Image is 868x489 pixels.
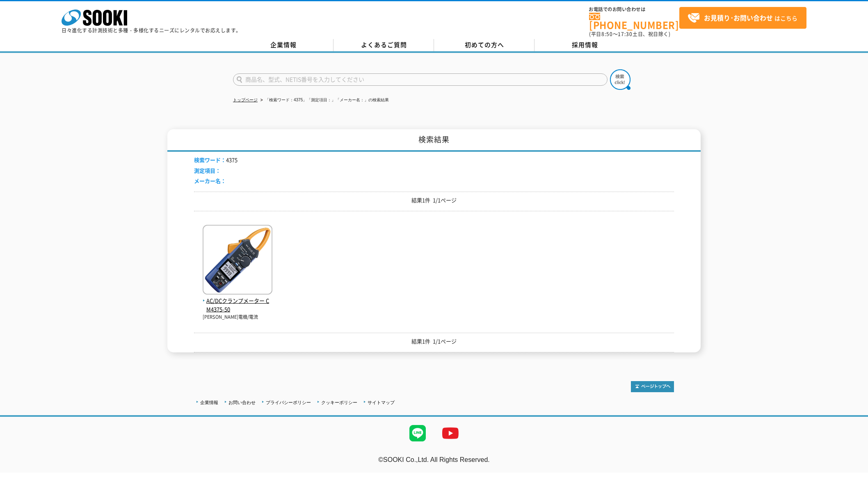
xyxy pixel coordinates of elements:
a: プライバシーポリシー [266,400,311,405]
span: お電話でのお問い合わせは [589,7,679,12]
span: 17:30 [618,30,633,38]
span: (平日 ～ 土日、祝日除く) [589,30,670,38]
a: お問い合わせ [228,400,256,405]
a: 採用情報 [535,39,635,51]
a: テストMail [836,464,868,471]
a: お見積り･お問い合わせはこちら [679,7,806,29]
a: 企業情報 [200,400,218,405]
span: 8:50 [601,30,613,38]
a: トップページ [233,98,258,102]
img: LINE [401,417,434,450]
span: はこちら [688,12,797,24]
h1: 検索結果 [167,129,701,152]
span: メーカー名： [194,177,226,185]
a: よくあるご質問 [333,39,434,51]
input: 商品名、型式、NETIS番号を入力してください [233,73,608,86]
li: 「検索ワード：4375」「測定項目：」「メーカー名：」の検索結果 [259,96,389,105]
img: トップページへ [631,381,674,392]
a: クッキーポリシー [321,400,357,405]
p: [PERSON_NAME]電機/電流 [203,314,272,321]
img: btn_search.png [610,69,630,90]
p: 結果1件 1/1ページ [194,196,674,205]
img: YouTube [434,417,467,450]
a: 初めての方へ [434,39,535,51]
span: 初めての方へ [465,40,504,49]
span: AC/DCクランプメーター CM4375-50 [203,297,272,314]
a: サイトマップ [368,400,395,405]
a: [PHONE_NUMBER] [589,13,679,30]
span: 測定項目： [194,167,221,174]
a: AC/DCクランプメーター CM4375-50 [203,288,272,313]
p: 結果1件 1/1ページ [194,337,674,346]
img: CM4375-50 [203,225,272,297]
span: 検索ワード： [194,156,226,164]
li: 4375 [194,156,238,165]
strong: お見積り･お問い合わせ [704,13,773,23]
a: 企業情報 [233,39,333,51]
p: 日々進化する計測技術と多種・多様化するニーズにレンタルでお応えします。 [62,28,241,33]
